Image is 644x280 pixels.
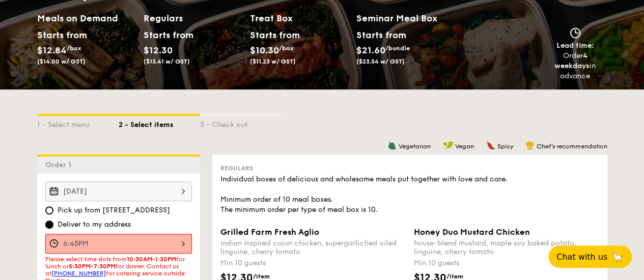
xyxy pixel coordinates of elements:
div: Starts from [144,27,189,43]
div: Starts from [37,27,82,43]
div: Min 10 guests [414,258,599,268]
span: $12.84 [37,45,67,56]
span: /item [446,273,463,280]
div: house-blend mustard, maple soy baked potato, linguine, cherry tomato [414,239,599,256]
input: Pick up from [STREET_ADDRESS] [45,206,53,214]
span: ($14.00 w/ GST) [37,58,86,65]
img: icon-spicy.37a8142b.svg [486,141,495,150]
input: Event time [45,234,192,254]
h2: Treat Box [250,11,348,25]
span: ($13.41 w/ GST) [144,58,190,65]
span: ($23.54 w/ GST) [356,58,405,65]
div: Starts from [250,27,295,43]
span: Honey Duo Mustard Chicken [414,227,530,237]
span: ($11.23 w/ GST) [250,58,296,65]
input: Deliver to my address [45,221,53,229]
span: Pick up from [STREET_ADDRESS] [58,205,170,215]
span: /box [279,45,294,52]
span: Lead time: [556,41,594,50]
span: /bundle [385,45,410,52]
h2: Seminar Meal Box [356,11,463,25]
strong: 5:30PM-7:30PM [69,263,116,270]
button: Chat with us🦙 [548,245,632,268]
span: Vegetarian [399,143,431,150]
div: 2 - Select items [119,116,200,130]
span: /item [253,273,270,280]
div: 3 - Check out [200,116,282,130]
strong: 10:30AM-1:30PM [127,256,176,263]
img: icon-clock.2db775ea.svg [568,27,583,39]
div: Starts from [356,27,406,43]
img: icon-vegan.f8ff3823.svg [443,141,453,150]
span: Order 1 [45,161,75,169]
span: Chat with us [556,252,607,262]
img: icon-chef-hat.a58ddaea.svg [525,141,535,150]
span: Deliver to my address [58,220,131,230]
span: 🦙 [611,251,624,263]
div: indian inspired cajun chicken, supergarlicfied oiled linguine, cherry tomato [220,239,406,256]
span: Chef's recommendation [537,143,607,150]
div: 1 - Select menu [37,116,119,130]
div: Order in advance [543,51,607,81]
span: Regulars [220,165,253,172]
span: Grilled Farm Fresh Aglio [220,227,319,237]
span: $10.30 [250,45,279,56]
img: icon-vegetarian.fe4039eb.svg [387,141,397,150]
a: [PHONE_NUMBER] [51,270,106,277]
span: Vegan [455,143,474,150]
h2: Meals on Demand [37,11,135,25]
span: /box [67,45,81,52]
span: $21.60 [356,45,385,56]
input: Event date [45,181,192,201]
span: $12.30 [144,45,173,56]
div: Individual boxes of delicious and wholesome meals put together with love and care. Minimum order ... [220,174,599,215]
span: Spicy [497,143,513,150]
h2: Regulars [144,11,242,25]
div: Min 10 guests [220,258,406,268]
